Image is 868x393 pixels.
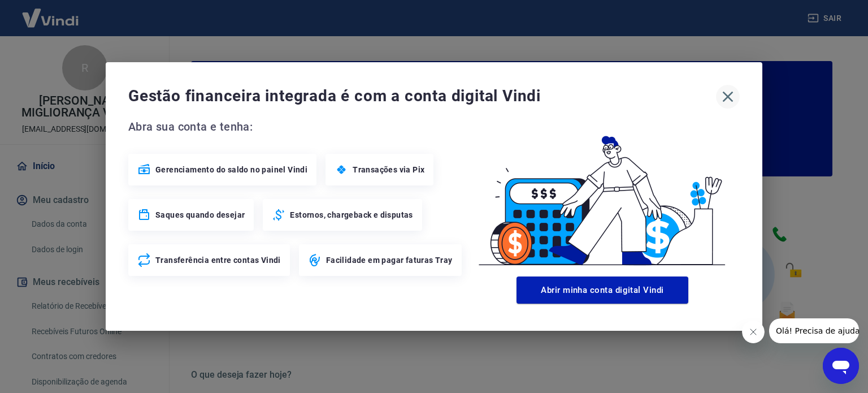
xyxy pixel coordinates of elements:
span: Olá! Precisa de ajuda? [7,8,95,17]
span: Estornos, chargeback e disputas [290,209,413,221]
span: Transações via Pix [353,164,424,175]
span: Transferência entre contas Vindi [155,254,281,266]
span: Abra sua conta e tenha: [128,118,465,136]
button: Abrir minha conta digital Vindi [517,277,688,304]
span: Gestão financeira integrada é com a conta digital Vindi [128,85,716,107]
img: Good Billing [465,118,740,272]
span: Gerenciamento do saldo no painel Vindi [155,164,307,175]
span: Facilidade em pagar faturas Tray [326,254,453,266]
iframe: Fechar mensagem [742,321,765,343]
iframe: Botão para abrir a janela de mensagens [823,348,859,384]
iframe: Mensagem da empresa [769,318,859,343]
span: Saques quando desejar [155,209,245,221]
